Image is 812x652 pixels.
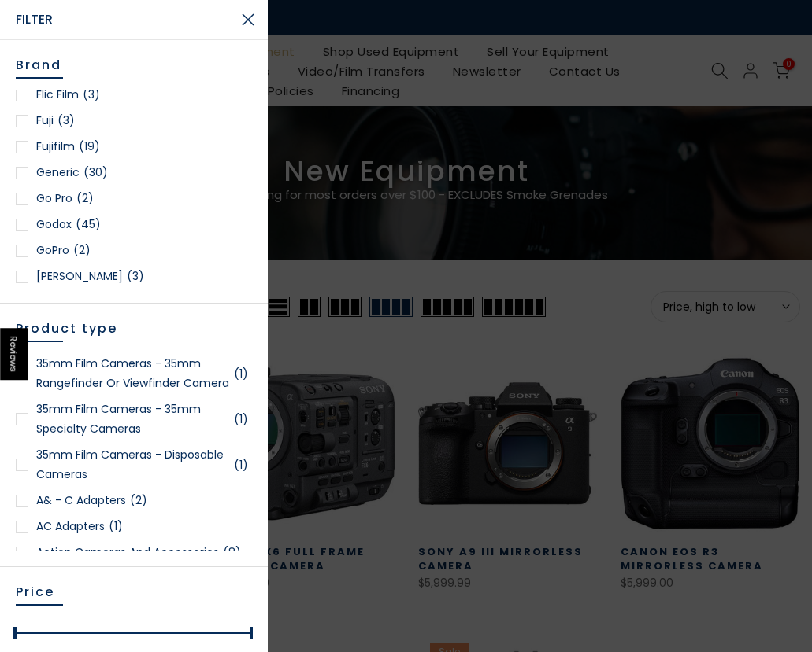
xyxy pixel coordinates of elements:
span: (2) [73,241,91,260]
a: 35mm Film Cameras - 35mm Specialty Cameras(1) [16,400,252,439]
h5: Product type [16,319,252,354]
a: Fujifilm(19) [16,137,252,157]
span: (8) [223,543,241,562]
span: (2) [76,189,94,208]
h5: Price [16,583,252,617]
a: A& - C Adapters(2) [16,491,252,510]
span: Filter [16,9,228,31]
span: (3) [57,111,75,131]
span: (1) [109,517,123,536]
span: (1) [234,455,248,475]
a: Godox(45) [16,215,252,234]
a: Action Cameras and Accessories(8) [16,543,252,562]
h5: Brand [16,56,252,90]
a: Go Pro(2) [16,189,252,208]
a: AC Adapters(1) [16,517,252,536]
span: (45) [76,215,101,234]
a: 35mm Film Cameras - Disposable Cameras(1) [16,445,252,484]
span: (1) [234,364,248,384]
span: (3) [127,267,144,286]
a: Fuji(3) [16,111,252,131]
span: (30) [83,163,108,182]
a: Flic Film(3) [16,85,252,105]
a: GoPro(2) [16,241,252,260]
span: (3) [83,85,100,105]
span: (19) [79,137,100,157]
span: (2) [130,491,147,510]
a: Generic(30) [16,163,252,182]
a: [PERSON_NAME](3) [16,267,252,286]
span: (1) [234,410,248,429]
a: 35mm Film Cameras - 35mm Rangefinder or Viewfinder Camera(1) [16,354,252,393]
